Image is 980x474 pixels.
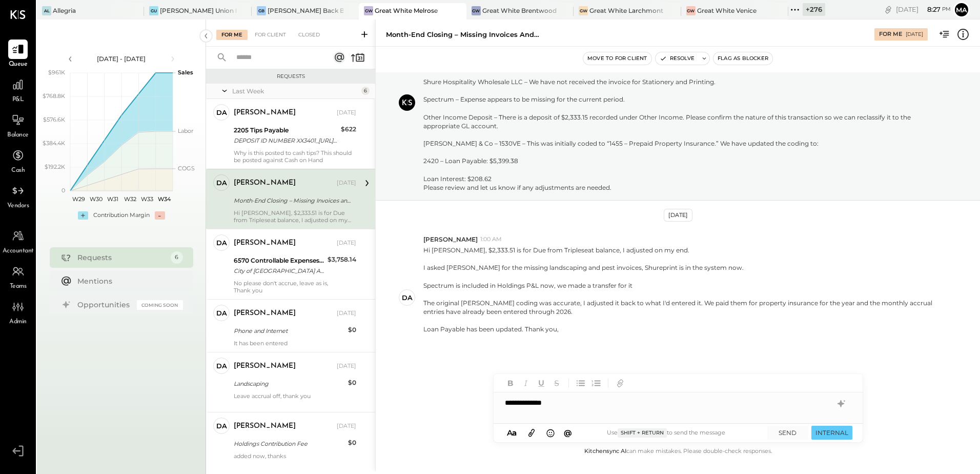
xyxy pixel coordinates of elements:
[883,4,893,15] div: copy link
[216,361,227,371] div: DA
[216,30,248,40] div: For Me
[535,377,548,390] button: Underline
[1,110,35,140] a: Balance
[137,300,183,310] div: Coming Soon
[234,421,296,431] div: [PERSON_NAME]
[216,238,227,248] div: DA
[9,60,28,69] span: Queue
[328,254,356,265] div: $3,758.14
[234,361,296,371] div: [PERSON_NAME]
[42,6,51,15] div: Al
[386,30,540,39] div: Month-End Closing – Missing Invoices and Review Points
[656,52,699,65] button: Resolve
[589,377,603,390] button: Ordered List
[216,308,227,318] div: DA
[77,252,166,263] div: Requests
[348,378,356,388] div: $0
[519,377,533,390] button: Italic
[234,135,338,146] div: DEPOSIT ID NUMBER XX3401_[URL][DOMAIN_NAME]
[268,6,343,15] div: [PERSON_NAME] Back Bay
[257,6,266,15] div: GB
[579,6,588,15] div: GW
[7,131,29,140] span: Balance
[614,377,627,390] button: Add URL
[1,226,35,256] a: Accountant
[664,209,692,222] div: [DATE]
[77,276,178,286] div: Mentions
[157,195,171,203] text: W34
[43,140,65,147] text: $384.4K
[423,325,945,333] div: Loan Payable has been updated. Thank you,
[337,239,356,247] div: [DATE]
[337,362,356,370] div: [DATE]
[72,195,85,203] text: W29
[337,109,356,117] div: [DATE]
[10,282,27,291] span: Teams
[472,6,481,15] div: GW
[155,211,165,220] div: -
[62,187,65,194] text: 0
[364,6,373,15] div: GW
[402,293,413,303] div: DA
[1,297,35,327] a: Admin
[906,31,923,38] div: [DATE]
[512,428,517,438] span: a
[234,238,296,248] div: [PERSON_NAME]
[234,108,296,118] div: [PERSON_NAME]
[43,92,65,100] text: $768.8K
[423,235,478,244] span: [PERSON_NAME]
[697,6,757,15] div: Great White Venice
[216,108,227,117] div: DA
[232,87,359,95] div: Last Week
[896,5,951,14] div: [DATE]
[216,178,227,188] div: DA
[216,421,227,431] div: DA
[583,52,651,65] button: Move to for client
[7,202,29,211] span: Vendors
[348,325,356,335] div: $0
[141,195,153,203] text: W33
[423,299,945,316] div: The original [PERSON_NAME] coding was accurate, I adjusted it back to what I'd entered it. We pai...
[78,211,88,220] div: +
[686,6,696,15] div: GW
[423,263,945,272] div: I asked [PERSON_NAME] for the missing landscaping and pest invoices, Shureprint is in the system ...
[767,426,808,440] button: SEND
[107,195,118,203] text: W31
[11,166,25,175] span: Cash
[77,300,132,310] div: Opportunities
[45,163,65,170] text: $192.2K
[234,326,345,336] div: Phone and Internet
[211,73,370,80] div: Requests
[234,255,324,266] div: 6570 Controllable Expenses:General & Administrative Expenses:License & Permits
[234,280,356,294] div: No please don't accrue, leave as is,
[9,318,27,327] span: Admin
[375,6,438,15] div: Great White Melrose
[953,2,970,18] button: Ma
[250,30,291,40] div: For Client
[423,25,945,192] p: Please find below a few items that require your attention and clarification: GMC Pest Control Inc...
[574,377,587,390] button: Unordered List
[234,287,356,294] div: Thank you
[234,266,324,276] div: City of [GEOGRAPHIC_DATA] Annual Business Licenses
[575,428,757,438] div: Use to send the message
[53,6,76,15] div: Allegria
[879,30,902,38] div: For Me
[234,209,356,224] div: Hi [PERSON_NAME], $2,333.51 is for Due from Tripleseat balance, I adjusted on my end.
[234,125,338,135] div: 2205 Tips Payable
[93,211,150,220] div: Contribution Margin
[234,308,296,319] div: [PERSON_NAME]
[803,3,825,16] div: + 276
[1,75,35,105] a: P&L
[178,127,193,134] text: Labor
[234,178,296,188] div: [PERSON_NAME]
[293,30,325,40] div: Closed
[43,116,65,123] text: $576.6K
[341,124,356,134] div: $622
[361,87,370,95] div: 6
[337,422,356,430] div: [DATE]
[234,439,345,449] div: Holdings Contribution Fee
[1,181,35,211] a: Vendors
[48,69,65,76] text: $961K
[618,428,667,438] span: Shift + Return
[89,195,102,203] text: W30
